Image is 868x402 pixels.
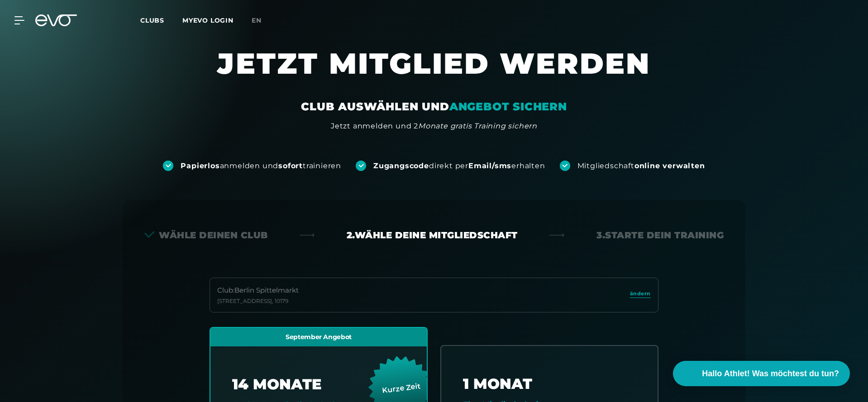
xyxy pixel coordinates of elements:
div: CLUB AUSWÄHLEN UND [301,99,567,114]
div: 2. Wähle deine Mitgliedschaft [347,229,518,241]
h1: JETZT MITGLIED WERDEN [162,45,706,99]
div: Wähle deinen Club [144,229,268,241]
div: Club : Berlin Spittelmarkt [217,285,299,296]
span: en [252,16,262,24]
em: ANGEBOT SICHERN [449,100,567,113]
strong: Zugangscode [373,161,429,170]
div: direkt per erhalten [373,161,545,171]
strong: online verwalten [634,161,705,170]
a: MYEVO LOGIN [182,16,234,24]
em: Monate gratis Training sichern [418,122,537,130]
button: Hallo Athlet! Was möchtest du tun? [673,361,850,386]
strong: Papierlos [181,161,219,170]
div: 3. Starte dein Training [596,229,724,241]
strong: sofort [278,161,303,170]
div: Jetzt anmelden und 2 [331,121,537,132]
div: [STREET_ADDRESS] , 10179 [217,298,299,305]
strong: Email/sms [468,161,511,170]
span: Hallo Athlet! Was möchtest du tun? [702,368,839,380]
div: Mitgliedschaft [577,161,705,171]
a: Clubs [140,16,182,24]
a: ändern [630,290,651,300]
span: Clubs [140,16,164,24]
div: anmelden und trainieren [181,161,341,171]
span: ändern [630,290,651,298]
a: en [252,15,272,26]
